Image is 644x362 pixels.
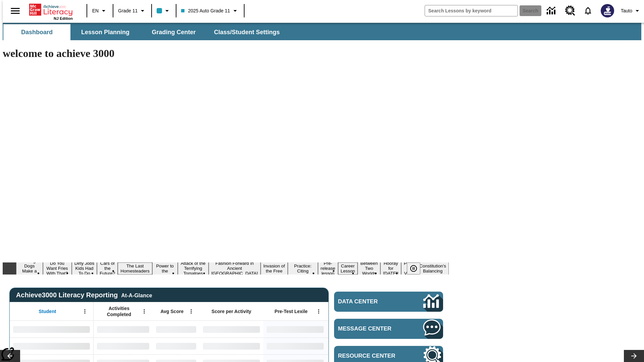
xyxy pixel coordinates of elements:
[94,321,153,338] div: No Data,
[401,260,417,277] button: Slide 15 Point of View
[318,260,338,277] button: Slide 11 Pre-release lesson
[118,262,152,275] button: Slide 5 The Last Homesteaders
[21,28,53,36] span: Dashboard
[152,257,178,280] button: Slide 6 Solar Power to the People
[334,292,443,312] a: Data Center
[214,28,280,36] span: Class/Student Settings
[89,5,111,17] button: Language: EN, Select a language
[618,5,644,17] button: Profile/Settings
[140,24,207,40] button: Grading Center
[543,2,561,20] a: Data Center
[29,3,73,16] a: Home
[80,306,90,316] button: Open Menu
[178,260,209,277] button: Slide 7 Attack of the Terrifying Tomatoes
[154,5,174,17] button: Class color is light blue. Change class color
[54,16,73,20] span: NJ Edition
[97,305,141,317] span: Activities Completed
[407,262,427,275] div: Pause
[621,7,632,14] span: Tauto
[561,2,579,20] a: Resource Center, Will open in new tab
[153,338,200,354] div: No Data,
[579,2,597,19] a: Notifications
[3,23,641,40] div: SubNavbar
[139,306,149,316] button: Open Menu
[43,260,72,277] button: Slide 2 Do You Want Fries With That?
[153,321,200,338] div: No Data,
[261,257,288,280] button: Slide 9 The Invasion of the Free CD
[209,260,261,277] button: Slide 8 Fashion Forward in Ancient Rome
[29,2,73,20] div: Home
[358,260,380,277] button: Slide 13 Between Two Worlds
[178,5,241,17] button: Class: 2025 Auto Grade 11, Select your class
[121,291,152,299] div: At-A-Glance
[3,47,449,60] h1: welcome to achieve 3000
[39,308,56,314] span: Student
[209,24,285,40] button: Class/Student Settings
[160,308,183,314] span: Avg Score
[92,7,99,14] span: EN
[115,5,149,17] button: Grade: Grade 11, Select a grade
[3,24,70,40] button: Dashboard
[380,260,401,277] button: Slide 14 Hooray for Constitution Day!
[338,325,403,332] span: Message Center
[81,28,129,36] span: Lesson Planning
[407,262,420,275] button: Pause
[275,308,308,314] span: Pre-Test Lexile
[16,257,43,280] button: Slide 1 Diving Dogs Make a Splash
[16,291,152,299] span: Achieve3000 Literacy Reporting
[5,1,25,21] button: Open side menu
[97,260,118,277] button: Slide 4 Cars of the Future?
[152,28,196,36] span: Grading Center
[118,7,138,14] span: Grade 11
[425,5,518,16] input: search field
[72,24,139,40] button: Lesson Planning
[334,319,443,339] a: Message Center
[288,257,318,280] button: Slide 10 Mixed Practice: Citing Evidence
[624,350,644,362] button: Lesson carousel, Next
[186,306,196,316] button: Open Menu
[338,262,358,275] button: Slide 12 Career Lesson
[417,257,449,280] button: Slide 16 The Constitution's Balancing Act
[601,4,614,17] img: Avatar
[314,306,324,316] button: Open Menu
[72,260,97,277] button: Slide 3 Dirty Jobs Kids Had To Do
[181,7,230,14] span: 2025 Auto Grade 11
[212,308,252,314] span: Score per Activity
[338,298,401,305] span: Data Center
[3,24,286,40] div: SubNavbar
[597,2,618,19] button: Select a new avatar
[338,353,403,359] span: Resource Center
[94,338,153,354] div: No Data,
